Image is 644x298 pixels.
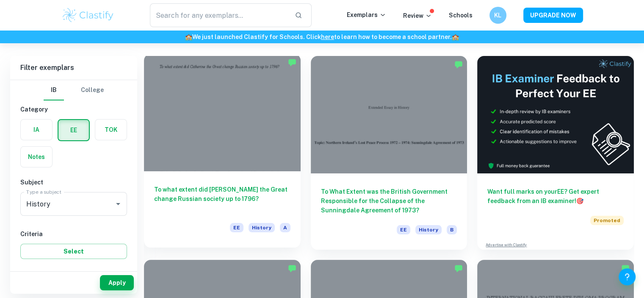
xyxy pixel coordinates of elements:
[449,12,473,19] a: Schools
[2,32,642,42] h6: We just launched Clastify for Schools. Click to learn how to become a school partner.
[20,244,127,259] button: Select
[454,264,463,273] img: Marked
[288,264,296,273] img: Marked
[144,56,301,250] a: To what extent did [PERSON_NAME] the Great change Russian society up to 1796?EEHistoryA
[415,225,442,234] span: History
[150,3,288,27] input: Search for any exemplars...
[321,33,334,40] a: here
[523,8,583,23] button: UPGRADE NOW
[21,120,52,140] button: IA
[21,147,52,167] button: Notes
[26,188,61,195] label: Type a subject
[321,187,457,215] h6: To What Extent was the British Government Responsible for the Collapse of the Sunningdale Agreeme...
[621,264,630,273] img: Marked
[20,229,127,239] h6: Criteria
[20,105,127,114] h6: Category
[100,275,134,290] button: Apply
[397,225,410,234] span: EE
[61,7,115,24] img: Clastify logo
[112,198,124,210] button: Open
[230,223,243,232] span: EE
[154,185,290,213] h6: To what extent did [PERSON_NAME] the Great change Russian society up to 1796?
[58,120,89,140] button: EE
[619,268,636,285] button: Help and Feedback
[280,223,290,232] span: A
[403,11,432,20] p: Review
[576,198,583,204] span: 🎯
[486,242,527,248] a: Advertise with Clastify
[347,10,386,19] p: Exemplars
[185,33,192,40] span: 🏫
[81,80,104,100] button: College
[487,187,624,206] h6: Want full marks on your EE ? Get expert feedback from an IB examiner!
[452,33,459,40] span: 🏫
[477,56,634,173] img: Thumbnail
[477,56,634,250] a: Want full marks on yourEE? Get expert feedback from an IB examiner!PromotedAdvertise with Clastify
[489,7,506,24] button: KL
[493,11,503,20] h6: KL
[95,120,127,140] button: TOK
[447,225,457,234] span: B
[454,60,463,69] img: Marked
[10,56,137,80] h6: Filter exemplars
[311,56,467,250] a: To What Extent was the British Government Responsible for the Collapse of the Sunningdale Agreeme...
[44,80,64,100] button: IB
[590,216,624,225] span: Promoted
[44,80,104,100] div: Filter type choice
[20,178,127,187] h6: Subject
[288,58,296,67] img: Marked
[249,223,275,232] span: History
